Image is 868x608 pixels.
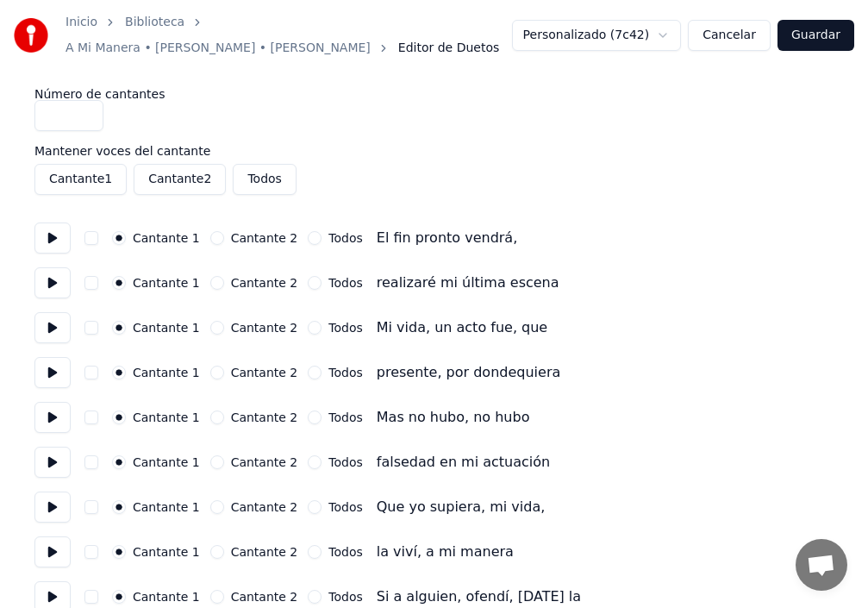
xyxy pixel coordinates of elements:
[796,539,847,591] div: Open chat
[231,411,298,423] label: Cantante 2
[231,322,298,334] label: Cantante 2
[377,273,559,293] div: realizaré mi última escena
[328,232,362,244] label: Todos
[328,456,362,468] label: Todos
[133,277,200,289] label: Cantante 1
[328,367,362,379] label: Todos
[133,232,200,244] label: Cantante 1
[377,228,517,248] div: El fin pronto vendrá,
[133,456,200,468] label: Cantante 1
[328,411,362,423] label: Todos
[66,14,512,57] nav: breadcrumb
[133,367,200,379] label: Cantante 1
[328,501,362,513] label: Todos
[14,18,48,53] img: youka
[328,591,362,603] label: Todos
[133,546,200,558] label: Cantante 1
[34,88,834,100] label: Número de cantantes
[328,277,362,289] label: Todos
[125,14,184,31] a: Biblioteca
[231,232,298,244] label: Cantante 2
[133,591,200,603] label: Cantante 1
[231,591,298,603] label: Cantante 2
[377,452,550,473] div: falsedad en mi actuación
[688,20,771,51] button: Cancelar
[377,362,561,383] div: presente, por dondequiera
[133,411,200,423] label: Cantante 1
[377,542,514,562] div: la viví, a mi manera
[377,407,530,428] div: Mas no hubo, no hubo
[377,586,581,607] div: Si a alguien, ofendí, [DATE] la
[777,20,854,51] button: Guardar
[231,456,298,468] label: Cantante 2
[328,546,362,558] label: Todos
[66,14,97,31] a: Inicio
[134,164,226,195] button: Cantante2
[231,277,298,289] label: Cantante 2
[328,322,362,334] label: Todos
[231,367,298,379] label: Cantante 2
[377,497,546,517] div: Que yo supiera, mi vida,
[233,164,296,195] button: Todos
[398,40,499,57] span: Editor de Duetos
[34,164,127,195] button: Cantante1
[34,145,834,157] label: Mantener voces del cantante
[133,501,200,513] label: Cantante 1
[66,40,371,57] a: A Mi Manera • [PERSON_NAME] • [PERSON_NAME]
[377,317,547,338] div: Mi vida, un acto fue, que
[231,501,298,513] label: Cantante 2
[231,546,298,558] label: Cantante 2
[133,322,200,334] label: Cantante 1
